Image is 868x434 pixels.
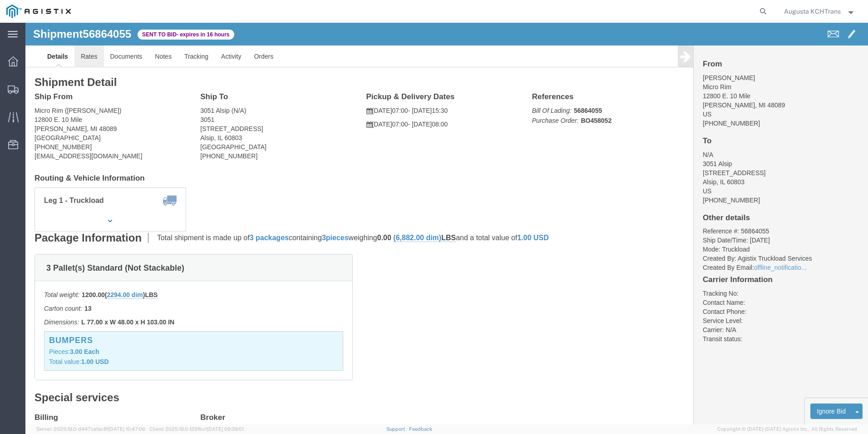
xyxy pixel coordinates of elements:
span: [DATE] 09:39:01 [207,426,244,432]
iframe: FS Legacy Container [25,23,868,424]
a: Support [386,426,409,432]
span: Augusta KCHTrans [784,6,841,16]
span: Client: 2025.19.0-129fbcf [149,426,244,432]
button: Augusta KCHTrans [784,6,856,17]
span: [DATE] 10:47:06 [108,426,145,432]
img: logo [6,5,71,18]
span: Copyright © [DATE]-[DATE] Agistix Inc., All Rights Reserved [717,425,857,433]
a: Feedback [409,426,432,432]
span: Server: 2025.19.0-d447cefac8f [36,426,145,432]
